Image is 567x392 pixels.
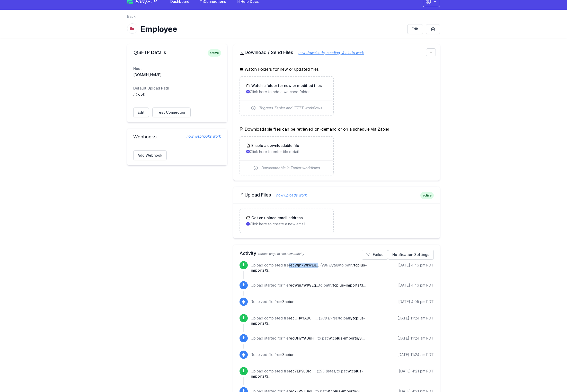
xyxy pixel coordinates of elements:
p: Click here to enter file details [246,149,327,154]
h5: Downloadable files can be retrieved on-demand or on a schedule via Zapier [240,126,434,132]
span: refresh page to see new activity [258,252,304,256]
i: (295 Bytes) [317,369,336,373]
span: Zapier [282,299,294,304]
a: Back [127,14,136,19]
h2: Webhooks [133,134,221,140]
p: Received file from [251,352,294,357]
p: Upload completed file to path [251,316,379,326]
a: Notification Settings [388,250,434,260]
div: [DATE] 11:24 am PDT [397,336,434,341]
div: [DATE] 4:46 pm PDT [398,283,434,288]
dd: [DOMAIN_NAME] [133,72,221,77]
a: Edit [407,24,423,34]
div: [DATE] 11:24 am PDT [397,316,434,321]
dt: Default Upload Path [133,86,221,91]
p: Click here to add a watched folder [246,89,327,94]
a: how webhooks work [181,134,221,139]
a: Edit [133,108,149,117]
span: recOHyYADuFi7muDqShamiya-Vinson_recOHyYADuFi7muDq.csv [289,316,318,320]
div: [DATE] 4:21 pm PDT [399,369,434,374]
h5: Watch Folders for new or updated files [240,66,434,72]
div: [DATE] 4:05 pm PDT [398,299,434,304]
iframe: Drift Widget Chat Controller [541,366,561,386]
h3: Get an upload email address [250,215,303,220]
a: Get an upload email address Click here to create a new email [240,209,333,233]
p: Upload completed file to path [251,369,379,379]
span: rec7EP9JDigIMbxdjCole-Hartley_rec7EP9JDigIMbxdj.csv [289,369,316,373]
span: Downloadable in Zapier workflows [261,165,320,171]
p: Received file from [251,299,294,304]
span: recWjn7WIWEquCsZiAdam-Zamudio_recWjn7WIWEquCsZi.csv [289,263,319,267]
a: Failed [362,250,388,260]
h2: Activity [240,250,434,257]
p: Click here to create a new email [246,221,327,227]
h2: Upload Files [240,192,434,198]
h3: Enable a downloadable file [250,143,299,148]
span: Test Connection [157,110,186,115]
a: how uploads work [271,193,307,197]
p: Upload completed file to path [251,263,379,273]
span: recOHyYADuFi7muDqShamiya-Vinson_recOHyYADuFi7muDq.csv [289,336,317,340]
span: Triggers Zapier and IFTTT workflows [259,105,322,111]
div: [DATE] 4:46 pm PDT [398,263,434,268]
a: Enable a downloadable file Click here to enter file details Downloadable in Zapier workflows [240,137,333,175]
h1: Employee [140,24,403,34]
h2: SFTP Details [133,49,221,56]
div: [DATE] 11:24 am PDT [397,352,434,357]
span: Zapier [282,352,294,357]
a: Add Webhook [133,150,167,160]
dd: / (root) [133,92,221,97]
nav: Breadcrumb [127,14,440,22]
span: active [208,49,221,57]
a: how downloads, sending, & alerts work [293,50,364,55]
span: recWjn7WIWEquCsZiAdam-Zamudio_recWjn7WIWEquCsZi.csv [289,283,319,287]
h3: Watch a folder for new or modified files [250,83,322,88]
a: Watch a folder for new or modified files Click here to add a watched folder Triggers Zapier and I... [240,77,333,115]
i: (308 Bytes) [319,316,339,320]
p: Upload started for file to path [251,336,365,341]
dt: Host [133,66,221,71]
a: Test Connection [152,108,191,117]
h2: Download / Send Files [240,49,434,56]
span: /tcplus-imports/323657-1/Employee [330,336,365,340]
p: Upload started for file to path [251,283,366,288]
span: /tcplus-imports/323657-1/Employee [331,283,366,287]
span: active [420,192,434,199]
i: (296 Bytes) [320,263,340,267]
